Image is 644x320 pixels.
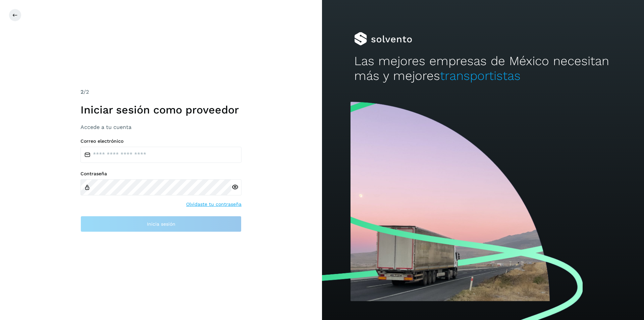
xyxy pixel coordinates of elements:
[186,201,241,208] a: Olvidaste tu contraseña
[80,124,241,130] h3: Accede a tu cuenta
[147,222,175,226] span: Inicia sesión
[80,88,241,96] div: /2
[80,89,84,95] span: 2
[440,68,521,83] span: transportistas
[80,138,241,144] label: Correo electrónico
[80,103,241,116] h1: Iniciar sesión como proveedor
[354,54,612,84] h2: Las mejores empresas de México necesitan más y mejores
[80,216,241,232] button: Inicia sesión
[80,171,241,177] label: Contraseña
